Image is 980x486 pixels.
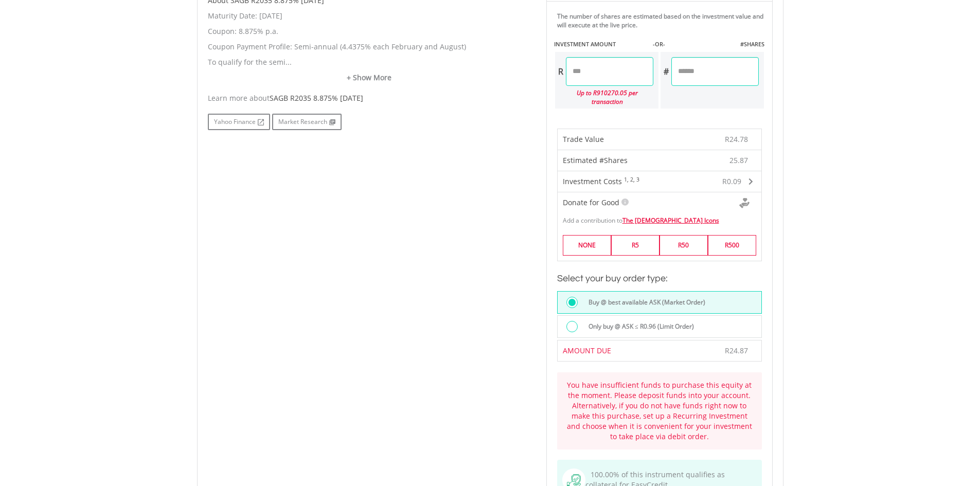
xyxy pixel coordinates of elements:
div: The number of shares are estimated based on the investment value and will execute at the live price. [557,12,768,29]
span: SAGB R2035 8.875% [DATE] [270,93,363,103]
span: 25.87 [729,155,748,166]
span: AMOUNT DUE [563,346,611,355]
span: Donate for Good [563,197,619,207]
span: Estimated #Shares [563,155,628,165]
label: #SHARES [740,40,764,48]
div: Up to R910270.05 per transaction [555,86,653,109]
label: Only buy @ ASK ≤ R0.96 (Limit Order) [582,321,694,332]
div: Learn more about [208,93,531,103]
span: R24.87 [725,346,748,355]
div: Add a contribution to [558,211,761,225]
span: Investment Costs [563,176,622,186]
a: + Show More [208,73,531,83]
div: R [555,57,566,86]
label: R500 [708,235,756,255]
h3: Select your buy order type: [557,272,762,286]
a: Yahoo Finance [208,114,270,130]
sup: 1, 2, 3 [624,176,639,183]
label: R5 [611,235,660,255]
div: # [661,57,671,86]
p: Coupon Payment Profile: Semi-annual (4.4375% each February and August) [208,42,531,52]
img: Donte For Good [739,198,750,208]
label: R50 [660,235,708,255]
p: Coupon: 8.875% p.a. [208,26,531,37]
label: INVESTMENT AMOUNT [554,40,616,48]
a: Market Research [272,114,342,130]
label: Buy @ best available ASK (Market Order) [582,297,705,308]
p: To qualify for the semi... [208,57,531,67]
a: The [DEMOGRAPHIC_DATA] Icons [622,216,719,225]
span: R0.09 [722,176,741,186]
div: You have insufficient funds to purchase this equity at the moment. Please deposit funds into your... [565,380,754,442]
label: -OR- [653,40,665,48]
label: NONE [563,235,611,255]
span: R24.78 [725,134,748,144]
span: Trade Value [563,134,604,144]
p: Maturity Date: [DATE] [208,11,531,21]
